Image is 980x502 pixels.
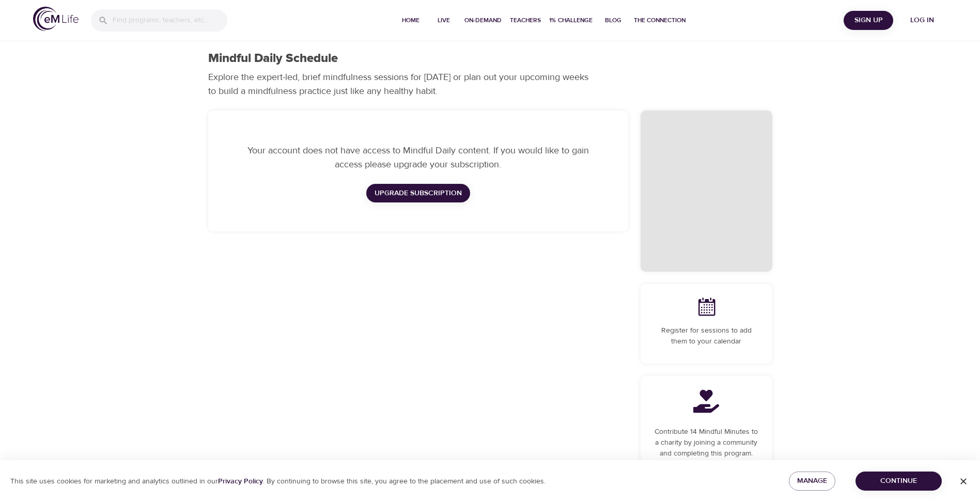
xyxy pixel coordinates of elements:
span: Continue [864,475,934,488]
p: Contribute 14 Mindful Minutes to a charity by joining a community and completing this program. [653,427,760,459]
img: logo [33,7,79,31]
button: Sign Up [844,11,893,30]
span: Home [398,15,423,26]
p: Your account does not have access to Mindful Daily content. If you would like to gain access plea... [241,144,595,171]
span: Teachers [510,15,541,26]
button: Upgrade Subscription [366,184,470,203]
span: Upgrade Subscription [375,187,462,200]
span: Log in [901,14,943,27]
button: Log in [897,11,947,30]
span: On-Demand [464,15,502,26]
h1: Mindful Daily Schedule [208,51,338,66]
span: 1% Challenge [549,15,593,26]
span: Live [431,15,456,26]
button: Continue [855,472,942,491]
span: Blog [601,15,626,26]
span: The Connection [634,15,686,26]
input: Find programs, teachers, etc... [113,9,227,32]
span: Sign Up [848,14,889,27]
span: Manage [797,475,827,488]
p: Register for sessions to add them to your calendar [653,325,760,347]
p: Explore the expert-led, brief mindfulness sessions for [DATE] or plan out your upcoming weeks to ... [208,70,596,98]
a: Privacy Policy [218,477,263,486]
button: Manage [789,472,835,491]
